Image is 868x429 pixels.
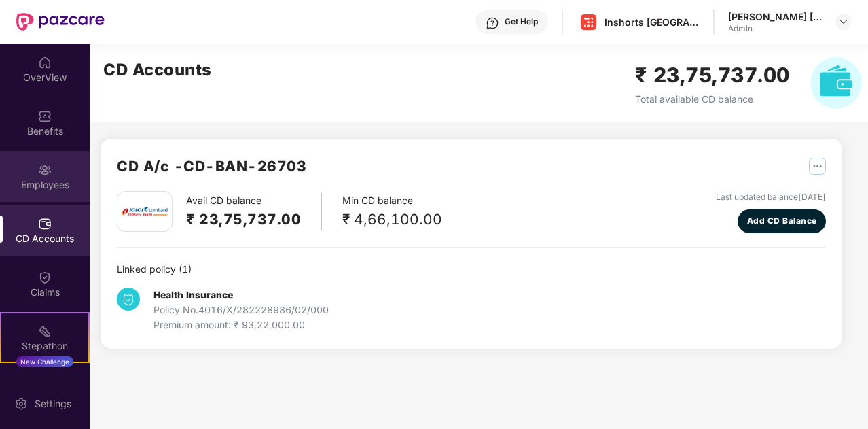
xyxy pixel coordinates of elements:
[38,324,52,338] img: svg+xml;base64,PHN2ZyB4bWxucz0iaHR0cDovL3d3dy53My5vcmcvMjAwMC9zdmciIHdpZHRoPSIyMSIgaGVpZ2h0PSIyMC...
[153,318,329,332] div: Premium amount: ₹ 93,22,000.00
[14,397,28,411] img: svg+xml;base64,PHN2ZyBpZD0iU2V0dGluZy0yMHgyMCIgeG1sbnM9Imh0dHA6Ly93d3cudzMub3JnLzIwMDAvc3ZnIiB3aW...
[103,57,212,83] h2: CD Accounts
[810,57,862,109] img: svg+xml;base64,PHN2ZyB4bWxucz0iaHR0cDovL3d3dy53My5vcmcvMjAwMC9zdmciIHhtbG5zOnhsaW5rPSJodHRwOi8vd3...
[342,193,442,230] div: Min CD balance
[728,10,823,23] div: [PERSON_NAME] [PERSON_NAME]
[117,262,826,277] div: Linked policy ( 1 )
[809,158,826,175] img: svg+xml;base64,PHN2ZyB4bWxucz0iaHR0cDovL3d3dy53My5vcmcvMjAwMC9zdmciIHdpZHRoPSIyNSIgaGVpZ2h0PSIyNS...
[31,397,75,411] div: Settings
[728,23,823,34] div: Admin
[186,208,301,230] h2: ₹ 23,75,737.00
[38,271,52,284] img: svg+xml;base64,PHN2ZyBpZD0iQ2xhaW0iIHhtbG5zPSJodHRwOi8vd3d3LnczLm9yZy8yMDAwL3N2ZyIgd2lkdGg9IjIwIi...
[635,93,753,105] span: Total available CD balance
[486,16,499,30] img: svg+xml;base64,PHN2ZyBpZD0iSGVscC0zMngzMiIgeG1sbnM9Imh0dHA6Ly93d3cudzMub3JnLzIwMDAvc3ZnIiB3aWR0aD...
[38,56,52,69] img: svg+xml;base64,PHN2ZyBpZD0iSG9tZSIgeG1sbnM9Imh0dHA6Ly93d3cudzMub3JnLzIwMDAvc3ZnIiB3aWR0aD0iMjAiIG...
[38,217,52,230] img: svg+xml;base64,PHN2ZyBpZD0iQ0RfQWNjb3VudHMiIGRhdGEtbmFtZT0iQ0QgQWNjb3VudHMiIHhtbG5zPSJodHRwOi8vd3...
[1,339,88,353] div: Stepathon
[738,209,826,233] button: Add CD Balance
[16,356,73,367] div: New Challenge
[119,203,170,220] img: icici.png
[117,288,140,311] img: svg+xml;base64,PHN2ZyB4bWxucz0iaHR0cDovL3d3dy53My5vcmcvMjAwMC9zdmciIHdpZHRoPSIzNCIgaGVpZ2h0PSIzNC...
[342,208,442,230] div: ₹ 4,66,100.00
[186,193,322,230] div: Avail CD balance
[153,289,233,301] b: Health Insurance
[635,59,790,91] h2: ₹ 23,75,737.00
[505,16,538,27] div: Get Help
[38,109,52,123] img: svg+xml;base64,PHN2ZyBpZD0iQmVuZWZpdHMiIHhtbG5zPSJodHRwOi8vd3d3LnczLm9yZy8yMDAwL3N2ZyIgd2lkdGg9Ij...
[579,12,598,32] img: Inshorts%20Logo.png
[153,303,329,318] div: Policy No. 4016/X/282228986/02/000
[716,191,826,204] div: Last updated balance [DATE]
[838,16,849,27] img: svg+xml;base64,PHN2ZyBpZD0iRHJvcGRvd24tMzJ4MzIiIHhtbG5zPSJodHRwOi8vd3d3LnczLm9yZy8yMDAwL3N2ZyIgd2...
[604,16,700,29] div: Inshorts [GEOGRAPHIC_DATA] Advertising And Services Private Limited
[747,215,817,228] span: Add CD Balance
[38,163,52,177] img: svg+xml;base64,PHN2ZyBpZD0iRW1wbG95ZWVzIiB4bWxucz0iaHR0cDovL3d3dy53My5vcmcvMjAwMC9zdmciIHdpZHRoPS...
[16,13,105,31] img: New Pazcare Logo
[117,155,306,177] h2: CD A/c - CD-BAN-26703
